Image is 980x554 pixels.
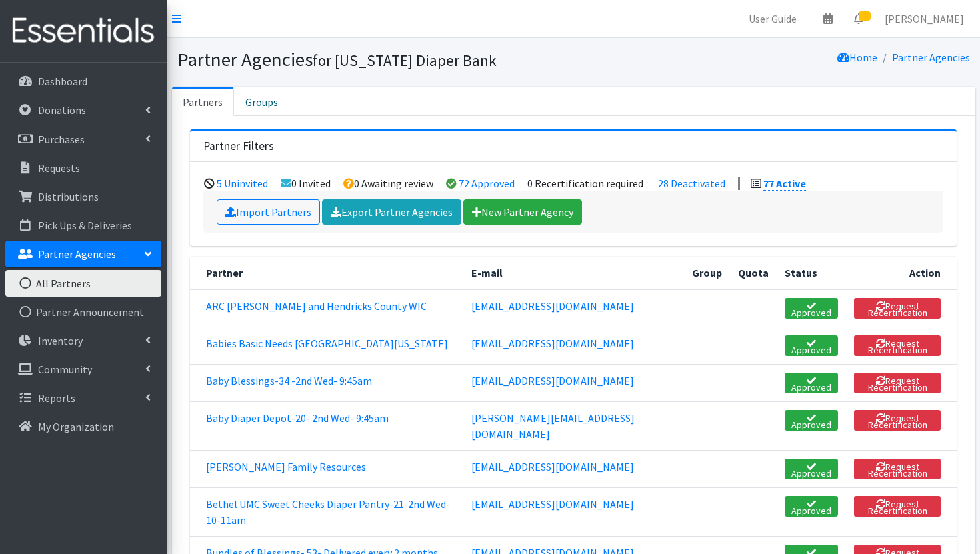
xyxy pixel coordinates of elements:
p: Purchases [38,133,85,146]
a: Pick Ups & Deliveries [5,212,161,239]
p: Dashboard [38,75,87,88]
th: Group [684,257,730,289]
th: Action [846,257,957,289]
a: Approved [785,373,838,393]
p: Reports [38,391,75,405]
th: Partner [190,257,463,289]
a: ARC [PERSON_NAME] and Hendricks County WIC [206,299,427,313]
a: Partner Announcement [5,299,161,325]
a: [PERSON_NAME] Family Resources [206,460,366,473]
p: Inventory [38,334,83,347]
a: Partner Agencies [892,51,970,64]
a: Export Partner Agencies [322,199,461,225]
small: for [US_STATE] Diaper Bank [313,51,497,70]
a: Approved [785,335,838,356]
p: Pick Ups & Deliveries [38,219,132,232]
p: Requests [38,161,80,175]
a: [EMAIL_ADDRESS][DOMAIN_NAME] [471,460,634,473]
h3: Partner Filters [203,139,274,153]
p: My Organization [38,420,114,433]
a: Approved [785,459,838,479]
a: Purchases [5,126,161,153]
a: Reports [5,385,161,411]
a: Approved [785,410,838,431]
a: Approved [785,496,838,517]
a: Approved [785,298,838,319]
li: 0 Awaiting review [343,177,433,190]
a: Community [5,356,161,383]
a: [PERSON_NAME] [874,5,975,32]
button: Request Recertification [854,298,941,319]
a: Bethel UMC Sweet Cheeks Diaper Pantry-21-2nd Wed-10-11am [206,497,450,527]
a: Partner Agencies [5,241,161,267]
a: 72 Approved [459,177,515,190]
a: Import Partners [217,199,320,225]
button: Request Recertification [854,459,941,479]
a: [EMAIL_ADDRESS][DOMAIN_NAME] [471,299,634,313]
p: Donations [38,103,86,117]
th: Status [777,257,846,289]
a: User Guide [738,5,807,32]
a: Donations [5,97,161,123]
a: 28 Deactivated [658,177,725,190]
button: Request Recertification [854,496,941,517]
p: Community [38,363,92,376]
a: [PERSON_NAME][EMAIL_ADDRESS][DOMAIN_NAME] [471,411,635,441]
li: 0 Invited [281,177,331,190]
a: Groups [234,87,289,116]
img: HumanEssentials [5,9,161,53]
a: [EMAIL_ADDRESS][DOMAIN_NAME] [471,337,634,350]
a: Baby Blessings-34 -2nd Wed- 9:45am [206,374,372,387]
th: Quota [730,257,777,289]
button: Request Recertification [854,373,941,393]
li: 0 Recertification required [527,177,643,190]
a: Babies Basic Needs [GEOGRAPHIC_DATA][US_STATE] [206,337,448,350]
span: 10 [859,11,871,21]
a: Distributions [5,183,161,210]
a: Dashboard [5,68,161,95]
h1: Partner Agencies [177,48,569,71]
button: Request Recertification [854,410,941,431]
a: [EMAIL_ADDRESS][DOMAIN_NAME] [471,497,634,511]
a: My Organization [5,413,161,440]
a: 77 Active [763,177,806,191]
a: Partners [172,87,234,116]
th: E-mail [463,257,684,289]
a: [EMAIL_ADDRESS][DOMAIN_NAME] [471,374,634,387]
a: 5 Uninvited [217,177,268,190]
p: Distributions [38,190,99,203]
a: Requests [5,155,161,181]
a: All Partners [5,270,161,297]
p: Partner Agencies [38,247,116,261]
a: Home [837,51,877,64]
a: New Partner Agency [463,199,582,225]
a: 10 [843,5,874,32]
a: Inventory [5,327,161,354]
button: Request Recertification [854,335,941,356]
a: Baby Diaper Depot-20- 2nd Wed- 9:45am [206,411,389,425]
